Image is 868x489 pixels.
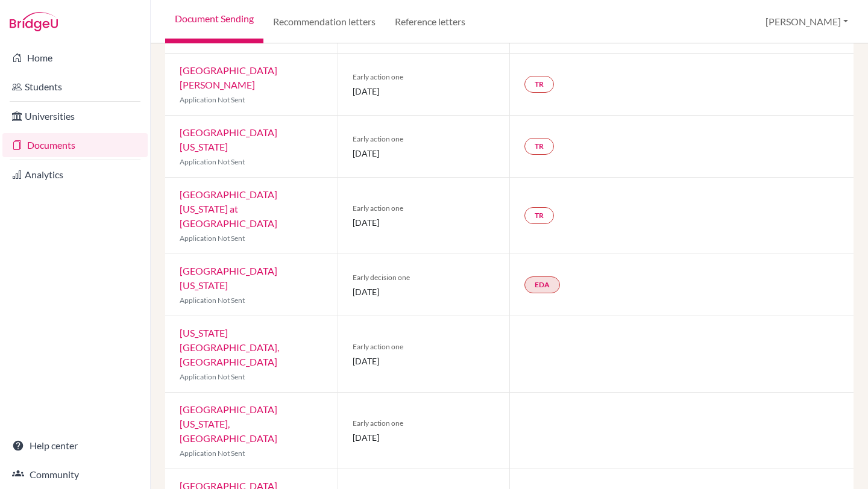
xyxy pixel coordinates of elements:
[353,272,495,283] span: Early decision one
[524,207,554,224] a: TR
[180,234,245,243] span: Application Not Sent
[353,147,495,160] span: [DATE]
[524,138,554,155] a: TR
[2,75,148,99] a: Students
[2,434,148,458] a: Help center
[180,64,277,90] a: [GEOGRAPHIC_DATA][PERSON_NAME]
[180,126,277,152] a: [GEOGRAPHIC_DATA][US_STATE]
[2,463,148,487] a: Community
[353,203,495,214] span: Early action one
[353,216,495,229] span: [DATE]
[353,418,495,429] span: Early action one
[180,95,245,104] span: Application Not Sent
[180,188,277,229] a: [GEOGRAPHIC_DATA][US_STATE] at [GEOGRAPHIC_DATA]
[353,355,495,367] span: [DATE]
[2,104,148,128] a: Universities
[180,372,245,381] span: Application Not Sent
[180,403,277,444] a: [GEOGRAPHIC_DATA][US_STATE], [GEOGRAPHIC_DATA]
[524,76,554,93] a: TR
[353,134,495,145] span: Early action one
[180,296,245,305] span: Application Not Sent
[2,46,148,70] a: Home
[353,341,495,352] span: Early action one
[2,163,148,187] a: Analytics
[353,72,495,83] span: Early action one
[353,285,495,298] span: [DATE]
[760,10,854,33] button: [PERSON_NAME]
[180,327,279,367] a: [US_STATE][GEOGRAPHIC_DATA], [GEOGRAPHIC_DATA]
[353,431,495,444] span: [DATE]
[524,276,560,293] a: EDA
[180,449,245,458] span: Application Not Sent
[2,133,148,157] a: Documents
[353,85,495,98] span: [DATE]
[180,265,277,291] a: [GEOGRAPHIC_DATA][US_STATE]
[180,157,245,166] span: Application Not Sent
[10,12,58,31] img: Bridge-U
